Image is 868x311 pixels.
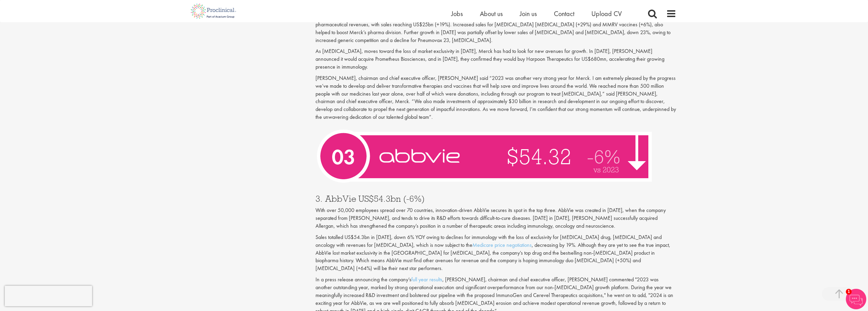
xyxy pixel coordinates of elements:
[315,47,676,71] p: As [MEDICAL_DATA], moves toward the loss of market exclusivity in [DATE], Merck has had to look f...
[472,241,532,249] a: Medicare price negotiations
[451,9,463,18] a: Jobs
[5,286,92,306] iframe: reCAPTCHA
[411,276,442,283] a: full year results
[315,207,676,230] p: With over 50,000 employees spread over 70 countries, innovation-driven AbbVie secures its spot in...
[480,9,503,18] a: About us
[520,9,537,18] a: Join us
[591,9,622,18] a: Upload CV
[846,289,866,309] img: Chatbot
[315,74,676,121] p: [PERSON_NAME], chairman and chief executive officer, [PERSON_NAME] said “2023 was another very st...
[315,194,676,203] h3: 3. AbbVie US$54.3bn (-6%)
[554,9,574,18] a: Contact
[315,234,676,272] p: Sales totalled US$54.3bn in [DATE], down 6% YOY owing to declines for immunology with the loss of...
[315,5,676,44] p: thanks to sustained growth across oncology and vaccines. Over the last few years, Merck & Co has ...
[846,289,852,295] span: 1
